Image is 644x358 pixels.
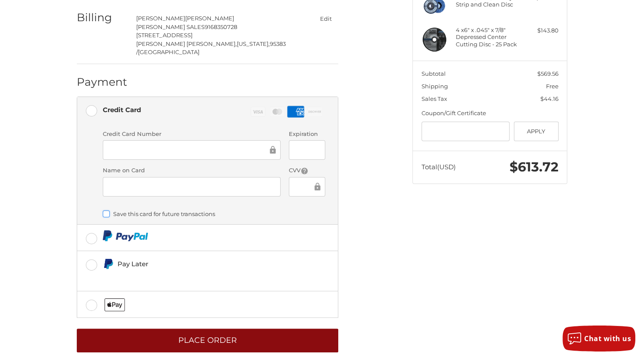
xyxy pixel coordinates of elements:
[136,23,205,30] span: [PERSON_NAME] SALES
[562,326,635,352] button: Chat with us
[103,273,279,281] iframe: PayPal Message 1
[103,103,141,117] div: Credit Card
[537,70,559,77] span: $569.56
[77,11,127,24] h2: Billing
[289,130,325,139] label: Expiration
[524,26,559,35] div: $143.80
[422,109,559,118] div: Coupon/Gift Certificate
[422,70,446,77] span: Subtotal
[313,12,338,25] button: Edit
[138,48,199,55] span: [GEOGRAPHIC_DATA]
[546,83,559,90] span: Free
[295,145,319,155] iframe: Secure Credit Card Frame - Expiration Date
[77,75,127,89] h2: Payment
[422,95,447,102] span: Sales Tax
[109,181,275,191] iframe: Secure Credit Card Frame - Cardholder Name
[289,166,325,175] label: CVV
[118,257,278,271] div: Pay Later
[422,122,510,141] input: Gift Certificate or Coupon Code
[205,23,237,30] span: 9168350728
[514,122,559,141] button: Apply
[185,15,234,22] span: [PERSON_NAME]
[540,95,559,102] span: $44.16
[237,40,270,47] span: [US_STATE],
[295,181,312,191] iframe: Secure Credit Card Frame - CVV
[136,32,193,39] span: [STREET_ADDRESS]
[103,166,281,175] label: Name on Card
[77,329,338,352] button: Place Order
[584,334,631,343] span: Chat with us
[105,298,125,311] img: Applepay icon
[136,15,185,22] span: [PERSON_NAME]
[422,163,456,171] span: Total (USD)
[510,159,559,175] span: $613.72
[103,230,148,241] img: PayPal icon
[456,26,522,48] h4: 4 x 6" x .045" x 7/8" Depressed Center Cutting Disc - 25 Pack
[136,40,237,47] span: [PERSON_NAME] [PERSON_NAME],
[103,258,114,269] img: Pay Later icon
[103,130,281,139] label: Credit Card Number
[109,145,268,155] iframe: Secure Credit Card Frame - Credit Card Number
[422,83,448,90] span: Shipping
[103,210,325,217] label: Save this card for future transactions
